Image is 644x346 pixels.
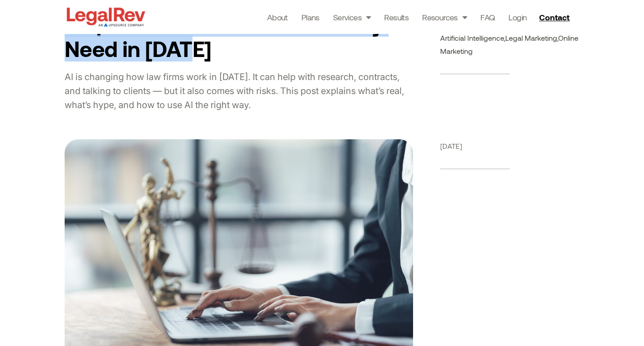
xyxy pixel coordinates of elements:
a: Login [508,11,526,24]
a: FAQ [480,11,495,24]
span: Contact [539,13,569,21]
a: Resources [422,11,467,24]
a: Artificial Intelligence [440,33,504,42]
nav: Menu [267,11,527,24]
span: [DATE] [440,142,462,150]
a: About [267,11,288,24]
a: Results [384,11,409,24]
span: , , [440,20,578,56]
a: Services [333,11,371,24]
a: Legal Marketing [505,33,557,42]
span: AI is changing how law firms work in [DATE]. It can help with research, contracts, and talking to... [65,71,404,110]
a: Contact [536,10,575,24]
a: Plans [301,11,320,24]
